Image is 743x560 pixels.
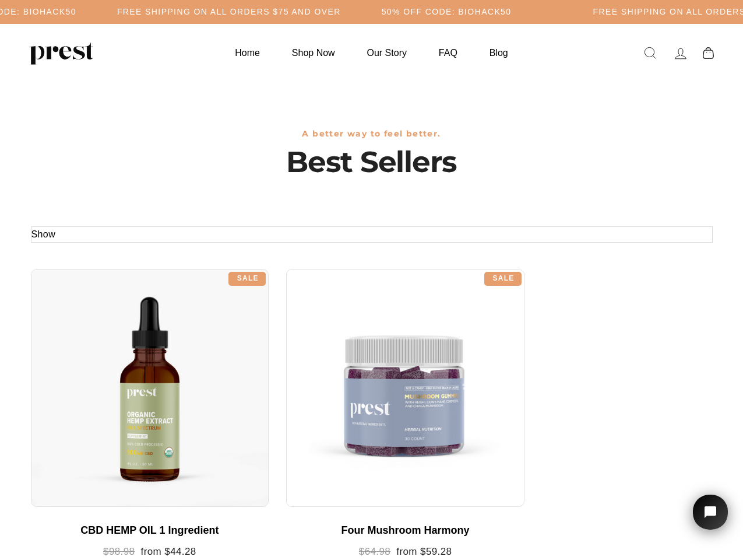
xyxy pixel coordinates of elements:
[220,41,522,64] ul: Primary
[298,546,513,558] div: from $59.28
[484,272,522,286] div: Sale
[31,227,56,242] button: Show
[277,41,350,64] a: Shop Now
[353,41,421,64] a: Our Story
[103,546,135,557] span: $98.98
[424,41,472,64] a: FAQ
[31,129,713,139] h3: A better way to feel better.
[382,7,512,17] h5: 50% OFF CODE: BIOHACK50
[359,546,390,557] span: $64.98
[31,145,713,180] h1: Best Sellers
[475,41,523,64] a: Blog
[43,524,258,537] div: CBD HEMP OIL 1 Ingredient
[117,7,341,17] h5: Free Shipping on all orders $75 and over
[678,478,743,560] iframe: Tidio Chat
[228,272,266,286] div: Sale
[298,524,513,537] div: Four Mushroom Harmony
[29,41,93,65] img: PREST ORGANICS
[220,41,274,64] a: Home
[43,546,258,558] div: from $44.28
